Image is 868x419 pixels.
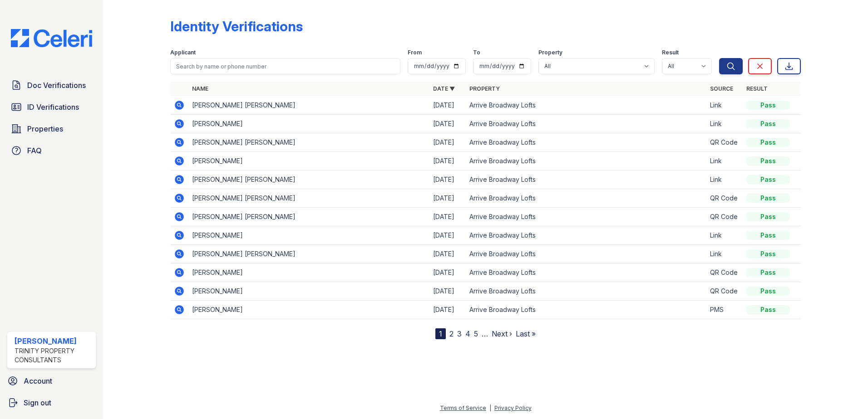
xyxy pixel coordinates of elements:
td: [PERSON_NAME] [PERSON_NAME] [188,189,429,208]
td: [DATE] [429,189,466,208]
td: Link [706,226,743,245]
td: Link [706,245,743,263]
td: PMS [706,301,743,319]
a: 3 [457,329,462,338]
a: Name [192,85,208,92]
td: Arrive Broadway Lofts [466,208,707,226]
a: Source [710,85,733,92]
td: Arrive Broadway Lofts [466,115,707,133]
td: Arrive Broadway Lofts [466,282,707,301]
td: Link [706,115,743,133]
td: QR Code [706,189,743,208]
label: From [408,49,422,56]
td: Arrive Broadway Lofts [466,226,707,245]
div: Pass [746,268,790,277]
td: QR Code [706,282,743,301]
div: | [489,404,491,411]
span: Account [24,375,52,386]
td: [PERSON_NAME] [188,226,429,245]
a: Property [469,85,500,92]
td: [PERSON_NAME] [PERSON_NAME] [188,245,429,263]
td: Arrive Broadway Lofts [466,189,707,208]
td: [PERSON_NAME] [188,152,429,171]
td: Arrive Broadway Lofts [466,152,707,171]
td: [PERSON_NAME] [PERSON_NAME] [188,96,429,115]
div: Pass [746,119,790,128]
div: Pass [746,305,790,314]
td: Link [706,152,743,171]
td: [DATE] [429,245,466,263]
td: Arrive Broadway Lofts [466,245,707,263]
a: Privacy Policy [494,404,532,411]
td: [DATE] [429,208,466,226]
td: Arrive Broadway Lofts [466,96,707,115]
span: ID Verifications [27,102,79,112]
div: Pass [746,231,790,240]
td: Link [706,96,743,115]
a: 2 [449,329,454,338]
td: [PERSON_NAME] [PERSON_NAME] [188,208,429,226]
td: QR Code [706,208,743,226]
label: Property [538,49,562,56]
a: Sign out [4,394,99,412]
div: 1 [435,328,446,339]
td: [PERSON_NAME] [188,282,429,301]
div: [PERSON_NAME] [15,336,92,346]
a: ID Verifications [7,98,96,116]
span: … [482,328,488,339]
div: Pass [746,249,790,258]
td: [PERSON_NAME] [188,301,429,319]
td: [DATE] [429,171,466,189]
a: Date ▼ [433,85,455,92]
td: [DATE] [429,263,466,282]
td: [DATE] [429,115,466,133]
a: Next › [492,329,512,338]
a: Result [746,85,768,92]
td: [DATE] [429,152,466,171]
div: Pass [746,194,790,203]
td: [PERSON_NAME] [188,115,429,133]
span: Properties [27,123,63,134]
label: Result [662,49,679,56]
div: Pass [746,138,790,147]
input: Search by name or phone number [170,58,400,74]
a: FAQ [7,141,96,160]
label: Applicant [170,49,196,56]
td: Link [706,171,743,189]
td: Arrive Broadway Lofts [466,263,707,282]
td: QR Code [706,133,743,152]
td: [DATE] [429,301,466,319]
div: Pass [746,175,790,184]
div: Trinity Property Consultants [15,346,92,365]
a: Last » [516,329,536,338]
span: Doc Verifications [27,80,86,91]
td: [DATE] [429,282,466,301]
a: Doc Verifications [7,76,96,94]
td: [DATE] [429,133,466,152]
td: [DATE] [429,226,466,245]
td: [PERSON_NAME] [188,263,429,282]
a: 5 [474,329,478,338]
span: FAQ [27,145,42,156]
td: [DATE] [429,96,466,115]
a: Properties [7,120,96,138]
div: Pass [746,212,790,221]
img: CE_Logo_Blue-a8612792a0a2168367f1c8372b55b34899dd931a85d93a1a3d3e32e68fde9ad4.png [4,29,99,47]
span: Sign out [24,397,51,408]
a: Account [4,372,99,390]
td: QR Code [706,263,743,282]
td: [PERSON_NAME] [PERSON_NAME] [188,133,429,152]
div: Pass [746,287,790,296]
td: Arrive Broadway Lofts [466,301,707,319]
td: [PERSON_NAME] [PERSON_NAME] [188,171,429,189]
td: Arrive Broadway Lofts [466,133,707,152]
div: Pass [746,156,790,166]
div: Identity Verifications [170,18,303,34]
div: Pass [746,101,790,110]
label: To [473,49,480,56]
a: 4 [465,329,470,338]
td: Arrive Broadway Lofts [466,171,707,189]
a: Terms of Service [440,404,486,411]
